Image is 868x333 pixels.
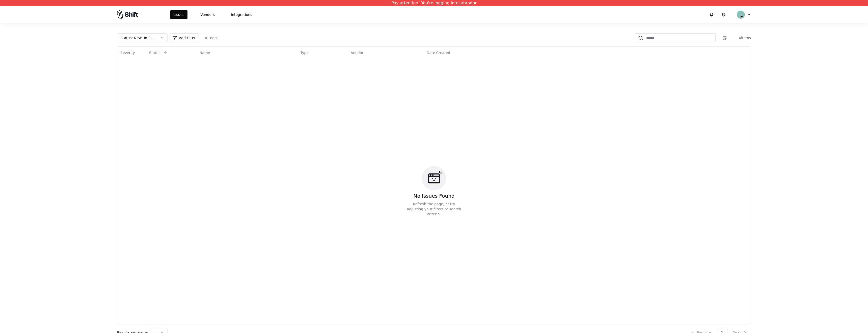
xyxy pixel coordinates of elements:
button: Integrations [228,10,255,19]
div: Type [301,50,309,55]
div: Status [149,50,160,55]
div: Severity [120,50,135,55]
button: Issues [170,10,187,19]
div: Name [200,50,210,55]
button: Reset [201,33,223,42]
div: 0 items [731,35,751,40]
div: Date Created [427,50,450,55]
div: Refresh the page, or try adjusting your filters or search criteria. [406,201,462,217]
div: Status : New, In Progress [120,35,156,40]
div: No Issues Found [413,192,454,199]
button: Add Filter [170,33,199,42]
div: Vendor [351,50,363,55]
button: Vendors [198,10,218,19]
